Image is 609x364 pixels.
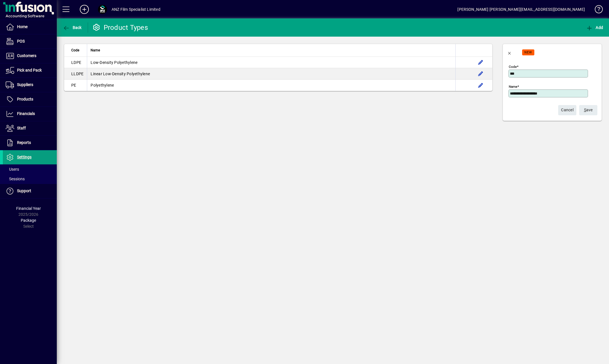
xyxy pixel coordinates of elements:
span: Package [21,218,36,223]
div: [PERSON_NAME] [PERSON_NAME][EMAIL_ADDRESS][DOMAIN_NAME] [457,5,585,14]
button: Cancel [558,105,576,115]
span: POS [17,39,25,43]
span: Products [17,97,33,101]
span: Name [91,47,100,53]
a: Customers [3,49,57,63]
span: Support [17,189,31,193]
span: S [584,108,586,112]
a: Support [3,184,57,198]
button: Profile [93,4,112,14]
a: Staff [3,121,57,135]
app-page-header-button: Back [57,22,88,33]
a: Pick and Pack [3,63,57,78]
span: Financial Year [16,206,41,211]
a: Suppliers [3,78,57,92]
span: ave [584,105,593,115]
span: Staff [17,126,26,130]
a: POS [3,34,57,49]
td: Linear Low-Density Polyethylene [87,68,455,80]
button: Back [503,45,516,59]
div: Product Types [92,23,148,32]
td: Polyethylene [87,80,455,91]
span: Suppliers [17,82,33,87]
td: LLDPE [64,68,87,80]
a: Knowledge Base [591,1,602,20]
mat-label: Code [509,65,517,69]
span: Customers [17,53,36,58]
button: Back [61,22,83,33]
td: PE [64,80,87,91]
a: Products [3,92,57,106]
span: Sessions [6,177,25,181]
span: Cancel [561,105,574,115]
td: LDPE [64,57,87,68]
span: NEW [524,51,532,54]
span: Users [6,167,19,171]
a: Reports [3,136,57,150]
button: Save [579,105,597,115]
button: Add [585,22,604,33]
span: Pick and Pack [17,68,42,72]
a: Home [3,20,57,34]
div: ANZ Film Specialist Limited [112,5,160,14]
a: Users [3,164,57,174]
td: Low-Density Polyethylene [87,57,455,68]
span: Reports [17,140,31,145]
span: Financials [17,111,35,116]
span: Code [71,47,79,53]
span: Back [63,25,82,30]
span: Home [17,24,28,29]
button: Add [75,4,93,14]
a: Sessions [3,174,57,184]
a: Financials [3,107,57,121]
span: Add [586,25,603,30]
span: Settings [17,155,32,159]
mat-label: Name [509,85,517,89]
